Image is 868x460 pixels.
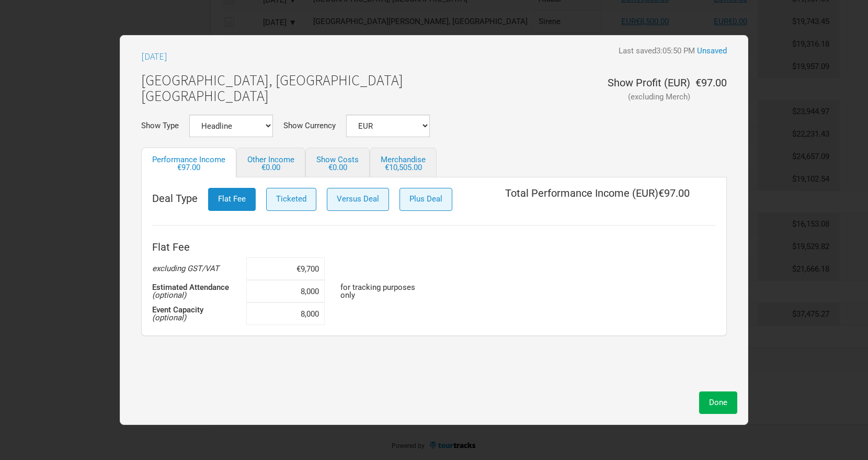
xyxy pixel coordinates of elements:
h3: [DATE] [141,51,167,62]
label: Show Type [141,122,179,130]
a: Merchandise€10,505.00 [370,148,437,177]
button: Done [699,391,737,414]
span: Done [709,398,727,407]
div: Total Performance Income ( EUR ) €97.00 [505,188,690,214]
span: Plus Deal [409,194,442,204]
strong: Event Capacity [152,305,203,315]
span: Versus Deal [337,194,379,204]
span: Flat Fee [218,194,246,204]
div: €0.00 [247,164,294,172]
button: Versus Deal [327,188,389,210]
a: Unsaved [697,46,727,55]
button: Ticketed [266,188,316,210]
a: Show Costs€0.00 [305,148,370,177]
div: €97.00 [690,77,727,99]
span: Deal Type [152,193,198,204]
button: Plus Deal [399,188,452,210]
div: €10,505.00 [381,164,426,172]
h1: [GEOGRAPHIC_DATA], [GEOGRAPHIC_DATA] [GEOGRAPHIC_DATA] [141,72,403,105]
span: Ticketed [276,194,306,204]
a: Performance Income€97.00 [141,148,236,177]
th: Flat Fee [152,237,246,257]
button: Flat Fee [208,188,256,210]
div: Last saved 3:05:50 PM [619,47,727,55]
div: €97.00 [152,164,225,172]
em: (optional) [152,313,186,322]
td: for tracking purposes only [340,280,435,302]
div: Show Profit ( EUR ) [608,77,690,88]
strong: Estimated Attendance [152,283,229,292]
em: (optional) [152,290,186,300]
div: (excluding Merch) [608,93,690,101]
label: Show Currency [283,122,336,130]
em: excluding GST/VAT [152,264,219,273]
div: €0.00 [316,164,359,172]
a: Other Income€0.00 [236,148,305,177]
